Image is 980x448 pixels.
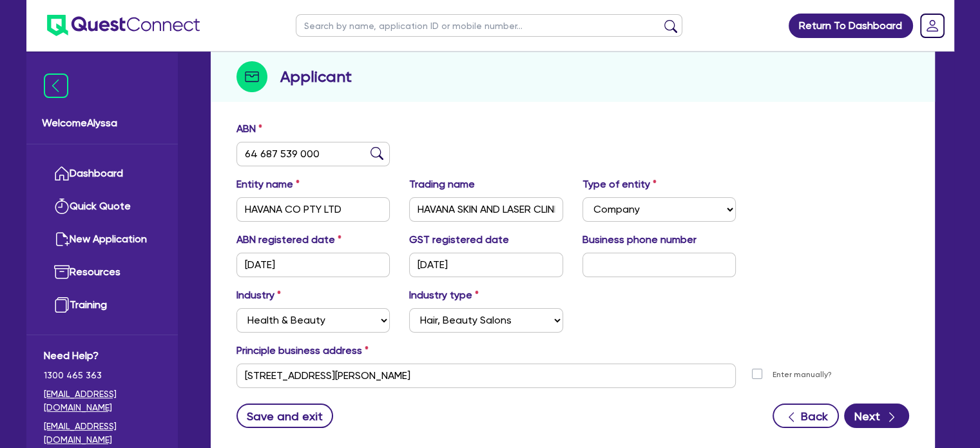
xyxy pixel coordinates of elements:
[44,223,160,256] a: New Application
[236,404,334,428] button: Save and exit
[409,287,479,303] label: Industry type
[54,297,70,313] img: training
[296,14,682,37] input: Search by name, application ID or mobile number...
[236,232,341,248] label: ABN registered date
[409,253,563,277] input: DD / MM / YYYY
[42,115,162,131] span: Welcome Alyssa
[582,177,657,192] label: Type of entity
[44,387,160,414] a: [EMAIL_ADDRESS][DOMAIN_NAME]
[47,15,200,36] img: quest-connect-logo-blue
[54,231,70,247] img: new-application
[44,157,160,190] a: Dashboard
[44,420,160,447] a: [EMAIL_ADDRESS][DOMAIN_NAME]
[773,369,832,381] label: Enter manually?
[789,14,913,38] a: Return To Dashboard
[44,256,160,289] a: Resources
[236,177,300,192] label: Entity name
[409,177,475,192] label: Trading name
[44,289,160,322] a: Training
[280,65,352,88] h2: Applicant
[236,253,390,277] input: DD / MM / YYYY
[44,348,160,364] span: Need Help?
[54,264,70,280] img: resources
[44,73,68,98] img: icon-menu-close
[236,121,262,137] label: ABN
[582,232,697,248] label: Business phone number
[236,61,267,92] img: step-icon
[916,9,949,43] a: Dropdown toggle
[44,369,160,382] span: 1300 465 363
[409,232,509,248] label: GST registered date
[54,199,70,214] img: quick-quote
[236,287,281,303] label: Industry
[773,404,839,428] button: Back
[236,343,369,358] label: Principle business address
[844,404,909,428] button: Next
[44,190,160,223] a: Quick Quote
[370,147,383,160] img: abn-lookup icon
